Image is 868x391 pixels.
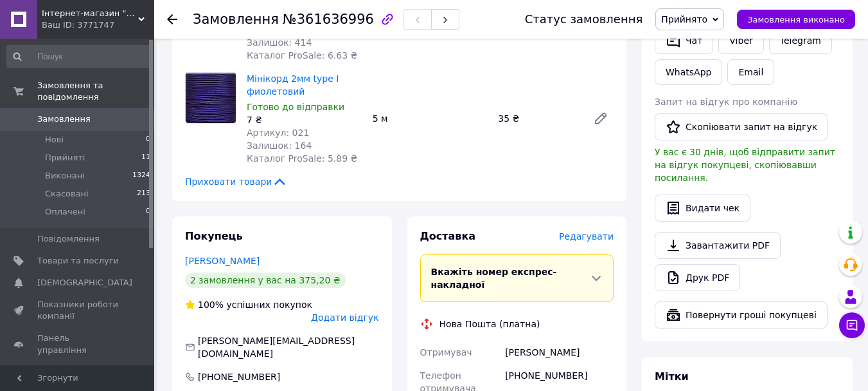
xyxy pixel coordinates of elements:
span: 0 [146,134,150,146]
a: Завантажити PDF [655,232,781,259]
span: Скасовані [45,188,89,200]
input: Пошук [6,45,152,68]
button: Скопіювати запит на відгук [655,113,828,140]
span: 213 [137,188,150,200]
span: Покупець [185,230,243,242]
span: Залишок: 164 [247,140,312,151]
span: Отримувач [420,347,472,358]
span: У вас є 30 днів, щоб відправити запит на відгук покупцеві, скопіювавши посилання. [655,147,835,183]
span: 11 [141,152,150,164]
span: 1324 [132,170,150,182]
div: 5 м [368,110,493,128]
span: Каталог ProSale: 6.63 ₴ [247,50,357,61]
span: Додати відгук [311,312,378,323]
span: Прийняті [45,152,85,164]
div: Повернутися назад [167,13,177,26]
span: 100% [198,300,224,310]
span: Інтернет-магазин "CordComercio" [42,8,138,19]
img: Мінікорд 2мм type I фиолетовий [186,73,236,123]
button: Видати чек [655,195,750,222]
a: Telegram [769,27,832,54]
span: Панель управління [37,332,119,356]
a: Редагувати [588,106,614,131]
div: 7 ₴ [247,113,362,126]
span: Показники роботи компанії [37,299,119,322]
span: Товари та послуги [37,255,119,267]
span: Оплачені [45,206,85,218]
a: Viber [718,27,763,54]
span: Замовлення [193,12,279,27]
span: Артикул: 021 [247,128,309,138]
span: Вкажіть номер експрес-накладної [431,267,557,290]
span: Повідомлення [37,233,100,245]
div: успішних покупок [185,298,312,311]
span: №361636996 [283,12,374,27]
button: Чат з покупцем [839,312,865,338]
span: [PERSON_NAME][EMAIL_ADDRESS][DOMAIN_NAME] [198,336,355,359]
span: [DEMOGRAPHIC_DATA] [37,277,132,289]
span: Замовлення виконано [747,15,845,24]
span: Нові [45,134,64,146]
div: 35 ₴ [493,110,583,128]
div: Статус замовлення [525,13,643,26]
a: Друк PDF [655,264,740,291]
div: [PHONE_NUMBER] [197,370,281,383]
span: Готово до відправки [247,102,344,112]
span: Доставка [420,230,476,242]
span: Мітки [655,370,689,383]
button: Повернути гроші покупцеві [655,301,828,329]
span: Каталог ProSale: 5.89 ₴ [247,153,357,164]
div: Ваш ID: 3771747 [42,19,154,31]
span: Залишок: 414 [247,37,312,48]
span: Замовлення та повідомлення [37,80,154,103]
span: Виконані [45,170,85,182]
button: Email [727,59,774,85]
span: Приховати товари [185,175,287,188]
div: Нова Пошта (платна) [436,318,544,330]
span: Замовлення [37,113,91,125]
a: Мінікорд 2мм type I фиолетовий [247,73,339,97]
div: 2 замовлення у вас на 375,20 ₴ [185,272,346,288]
span: Прийнято [661,14,707,24]
button: Замовлення виконано [737,10,855,29]
span: 0 [146,206,150,218]
div: [PERSON_NAME] [502,341,616,364]
span: Редагувати [559,231,614,242]
a: [PERSON_NAME] [185,256,260,266]
a: WhatsApp [655,59,722,85]
button: Чат [655,27,713,54]
span: Запит на відгук про компанію [655,97,797,107]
